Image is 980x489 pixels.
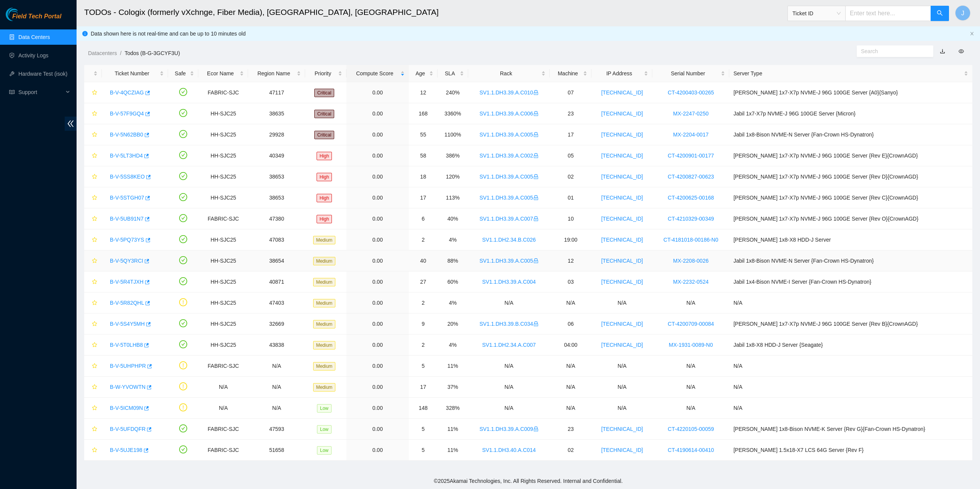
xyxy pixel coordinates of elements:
a: [TECHNICAL_ID] [601,426,643,432]
a: B-V-5PQ73YS [110,237,144,243]
span: search [937,10,943,17]
a: [TECHNICAL_ID] [601,216,643,222]
span: lock [533,111,539,116]
a: [TECHNICAL_ID] [601,89,643,96]
a: B-V-5N62BB0 [110,132,143,138]
a: MX-2232-0524 [673,279,709,285]
span: check-circle [179,277,187,285]
td: 29928 [248,124,305,145]
td: 40 [409,250,438,271]
a: Todos (B-G-3GCYF3U) [124,50,180,56]
td: 38653 [248,166,305,187]
a: [TECHNICAL_ID] [601,153,643,159]
td: 0.00 [346,229,409,250]
button: star [88,276,98,288]
td: 386% [438,145,468,166]
td: 40349 [248,145,305,166]
td: 11% [438,356,468,377]
td: 328% [438,398,468,419]
a: MX-2204-0017 [673,132,709,138]
td: 37% [438,377,468,398]
td: HH-SJC25 [198,187,248,208]
td: N/A [468,292,550,314]
span: star [92,153,97,159]
a: B-W-YVOWTN [110,384,145,390]
span: Low [317,425,332,434]
td: 148 [409,398,438,419]
span: star [92,258,97,264]
span: star [92,321,97,327]
td: 88% [438,250,468,271]
a: [TECHNICAL_ID] [601,237,643,243]
td: 0.00 [346,292,409,314]
span: Field Tech Portal [12,13,61,20]
td: 2 [409,335,438,356]
td: 0.00 [346,271,409,292]
td: 5 [409,356,438,377]
a: Datacenters [88,50,117,56]
td: 0.00 [346,187,409,208]
td: 0.00 [346,208,409,229]
span: star [92,384,97,390]
button: close [970,31,974,36]
td: 12 [409,82,438,103]
a: MX-1931-0089-N0 [669,342,713,348]
td: 32669 [248,314,305,335]
td: [PERSON_NAME] 1x7-X7p NVME-J 96G 100GE Server {A0}{Sanyo} [729,82,972,103]
td: 0.00 [346,314,409,335]
a: CT-4200709-00084 [668,321,714,327]
a: B-V-5R82QHL [110,300,144,306]
span: star [92,363,97,369]
td: N/A [248,356,305,377]
span: High [317,173,332,181]
span: check-circle [179,256,187,264]
td: 38653 [248,187,305,208]
span: High [317,215,332,223]
span: star [92,447,97,453]
td: 2 [409,292,438,314]
td: 2 [409,229,438,250]
a: SV1.1.DH3.39.A.C005lock [479,195,538,201]
span: star [92,90,97,96]
a: B-V-5SS8KEO [110,174,145,180]
span: Medium [313,383,336,392]
a: MX-2208-0026 [673,258,709,264]
td: N/A [468,377,550,398]
button: star [88,149,98,162]
button: star [88,318,98,330]
td: HH-SJC25 [198,103,248,124]
span: Medium [313,320,336,328]
td: 17 [409,187,438,208]
td: 38635 [248,103,305,124]
td: 0.00 [346,124,409,145]
td: N/A [248,398,305,419]
td: 0.00 [346,440,409,461]
td: 0.00 [346,103,409,124]
a: [TECHNICAL_ID] [601,132,643,138]
span: check-circle [179,151,187,159]
td: 17 [550,124,591,145]
span: check-circle [179,214,187,222]
a: B-V-5UFDQFR [110,426,145,432]
td: N/A [198,377,248,398]
a: B-V-4QCZIAG [110,89,144,96]
span: star [92,132,97,138]
a: B-V-57F9GQ4 [110,110,144,117]
span: exclamation-circle [179,361,187,369]
td: FABRIC-SJC [198,82,248,103]
td: 0.00 [346,166,409,187]
button: star [88,381,98,393]
td: N/A [550,292,591,314]
td: HH-SJC25 [198,314,248,335]
img: Akamai Technologies [6,8,39,21]
td: 120% [438,166,468,187]
a: SV1.1.DH2.34.A.C007 [482,342,536,348]
td: 0.00 [346,419,409,440]
span: Critical [314,89,335,97]
td: 3360% [438,103,468,124]
td: 03 [550,271,591,292]
td: N/A [729,398,972,419]
span: lock [533,216,539,221]
a: [TECHNICAL_ID] [601,321,643,327]
span: star [92,405,97,411]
